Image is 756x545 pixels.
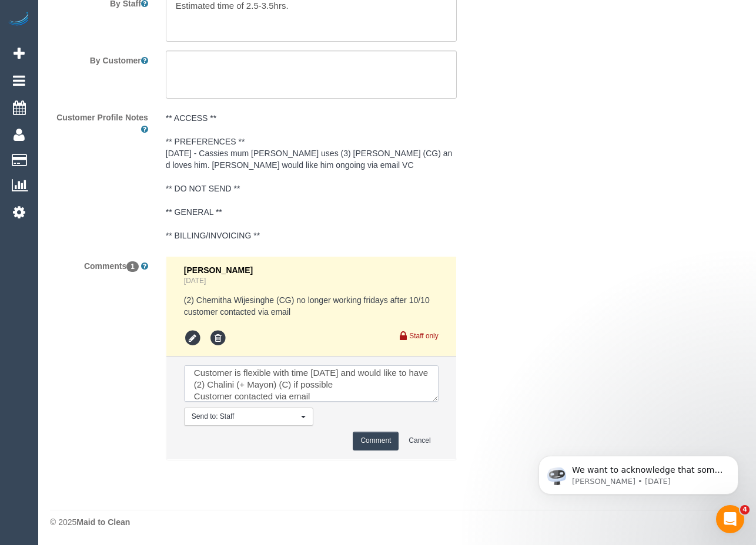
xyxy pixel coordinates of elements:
[184,277,206,285] a: [DATE]
[184,294,439,318] pre: (2) Chemitha Wijesinghe (CG) no longer working fridays after 10/10 customer contacted via email
[401,432,438,450] button: Cancel
[521,431,756,513] iframe: Intercom notifications message
[51,45,203,56] p: Message from Ellie, sent 2d ago
[126,261,139,272] span: 1
[76,517,130,527] strong: Maid to Clean
[184,265,253,275] span: [PERSON_NAME]
[716,505,744,533] iframe: Intercom live chat
[50,516,744,528] div: © 2025
[184,408,313,426] button: Send to: Staff
[409,332,438,340] small: Staff only
[41,107,157,135] label: Customer Profile Notes
[353,432,399,450] button: Comment
[740,505,750,514] span: 4
[7,12,31,28] img: Automaid Logo
[41,256,157,272] label: Comments
[192,412,298,422] span: Send to: Staff
[166,112,457,241] pre: ** ACCESS ** ** PREFERENCES ** [DATE] - Cassies mum [PERSON_NAME] uses (3) [PERSON_NAME] (CG) and...
[41,51,157,66] label: By Customer
[51,34,202,195] span: We want to acknowledge that some users may be experiencing lag or slower performance in our softw...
